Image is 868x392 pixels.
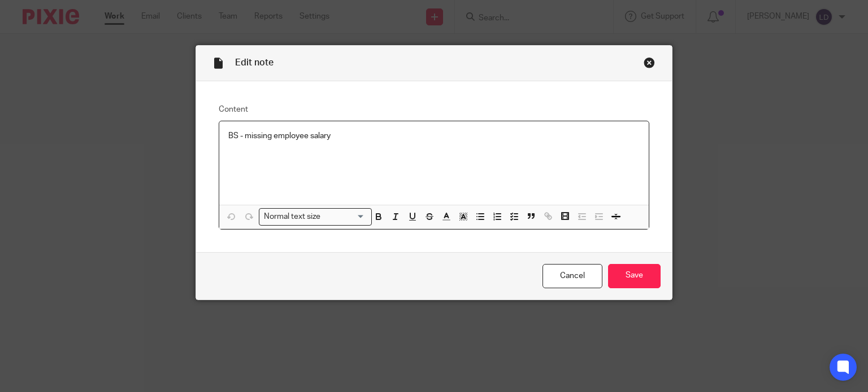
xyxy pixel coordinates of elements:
span: Edit note [235,58,274,67]
div: Search for option [259,208,372,226]
p: BS - missing employee salary [228,130,640,142]
input: Save [608,264,661,288]
label: Content [219,104,650,115]
span: Normal text size [262,211,323,223]
input: Search for option [324,211,365,223]
div: Close this dialog window [644,57,655,68]
a: Cancel [542,264,602,288]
